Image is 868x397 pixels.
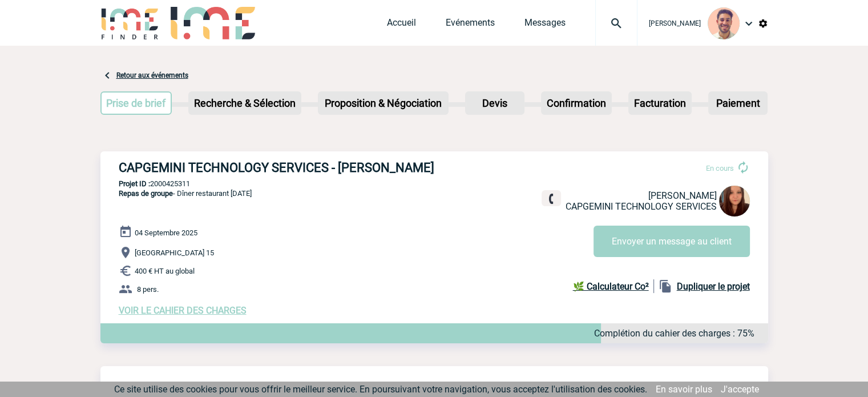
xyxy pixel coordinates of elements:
span: [PERSON_NAME] [649,19,701,27]
img: 113184-2.jpg [719,186,750,216]
img: 132114-0.jpg [708,7,740,39]
p: Recherche & Sélection [189,93,300,114]
p: Prise de brief [102,93,171,114]
a: Accueil [387,17,416,33]
span: Ce site utilise des cookies pour vous offrir le meilleur service. En poursuivant votre navigation... [114,384,647,395]
a: En savoir plus [656,384,712,395]
p: Facturation [629,93,691,114]
a: J'accepte [721,384,759,395]
b: Projet ID : [119,179,150,188]
p: Devis [466,93,523,114]
b: Dupliquer le projet [677,281,750,292]
img: file_copy-black-24dp.png [659,279,672,293]
span: 04 Septembre 2025 [135,228,197,237]
a: Messages [524,17,566,33]
img: IME-Finder [100,7,160,39]
h3: CAPGEMINI TECHNOLOGY SERVICES - [PERSON_NAME] [119,161,461,175]
span: [GEOGRAPHIC_DATA] 15 [135,248,214,257]
p: Proposition & Négociation [319,93,447,114]
a: Evénements [446,17,495,33]
a: VOIR LE CAHIER DES CHARGES [119,305,247,316]
span: Repas de groupe [119,189,173,198]
span: 400 € HT au global [135,267,195,275]
span: - Dîner restaurant [DATE] [119,189,252,198]
b: 🌿 Calculateur Co² [573,281,649,292]
p: Confirmation [542,93,611,114]
span: [PERSON_NAME] [648,190,717,201]
img: fixe.png [546,194,556,204]
button: Envoyer un message au client [594,226,750,257]
p: Paiement [709,93,766,114]
span: 8 pers. [137,285,159,294]
span: CAPGEMINI TECHNOLOGY SERVICES [566,201,717,212]
a: 🌿 Calculateur Co² [573,279,654,293]
a: Retour aux événements [116,71,188,79]
span: En cours [706,164,734,173]
p: 2000425311 [100,179,768,188]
